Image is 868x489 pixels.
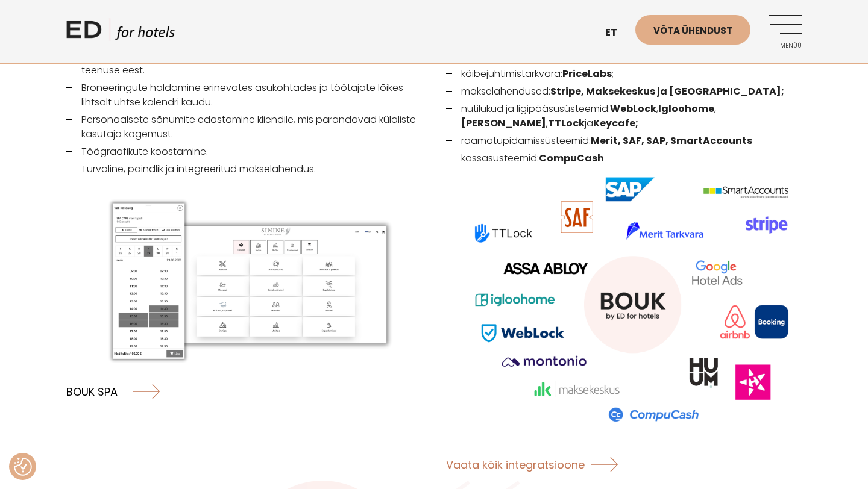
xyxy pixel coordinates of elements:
[446,84,802,99] li: makselahendused:
[562,67,612,81] strong: PriceLabs
[769,42,802,49] span: Menüü
[446,151,802,440] li: kassasüsteemid:
[658,102,714,116] strong: Igloohome
[446,134,802,148] li: raamatupidamissüsteemid:
[66,192,422,369] img: Spaa_broneerimissusteem.png
[550,84,784,98] strong: Stripe, Maksekeskus ja [GEOGRAPHIC_DATA];
[66,162,422,176] li: Turvaline, paindlik ja integreeritud makselahendus.
[446,102,802,131] li: nutilukud ja ligipääsusüsteemid: , , , ja
[446,448,627,480] a: Vaata kõik integratsioone
[539,151,604,165] strong: CompuCash
[548,116,585,130] strong: TTLock
[14,458,32,476] button: Nõusolekueelistused
[66,375,160,407] a: BOUK SPA
[593,116,638,130] strong: Keycafe;
[610,102,656,116] strong: WebLock
[66,113,422,142] li: Personaalsete sõnumite edastamine kliendile, mis parandavad külaliste kasutaja kogemust.
[66,145,422,159] li: Töögraafikute koostamine.
[461,116,546,130] strong: [PERSON_NAME]
[66,81,422,110] li: Broneeringute haldamine erinevates asukohtades ja töötajate lõikes lihtsalt ühtse kalendri kaudu.
[769,15,802,48] a: Menüü
[635,15,750,45] a: Võta ühendust
[14,458,32,476] img: Revisit consent button
[599,18,635,48] a: et
[446,67,802,81] li: käibejuhtimistarkvara: ;
[66,18,175,48] a: ED HOTELS
[591,134,752,148] strong: Merit, SAF, SAP, SmartAccounts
